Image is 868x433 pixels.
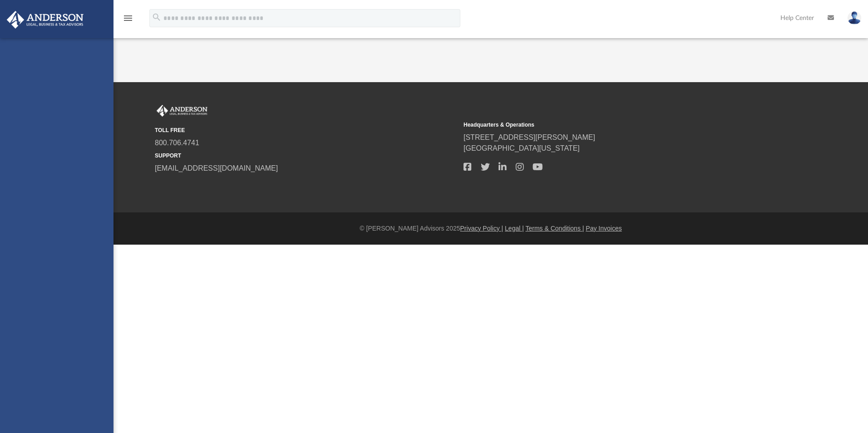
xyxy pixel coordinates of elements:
small: SUPPORT [155,152,457,160]
a: [EMAIL_ADDRESS][DOMAIN_NAME] [155,164,278,172]
i: search [152,12,162,22]
img: Anderson Advisors Platinum Portal [4,11,86,29]
a: 800.706.4741 [155,139,199,147]
small: Headquarters & Operations [464,121,766,129]
img: User Pic [848,11,861,25]
i: menu [123,13,133,24]
div: © [PERSON_NAME] Advisors 2025 [113,224,868,233]
a: Privacy Policy | [460,225,503,232]
a: Pay Invoices [586,225,621,232]
a: [STREET_ADDRESS][PERSON_NAME] [464,133,595,141]
small: TOLL FREE [155,126,457,134]
a: Terms & Conditions | [526,225,584,232]
a: menu [123,17,133,24]
a: [GEOGRAPHIC_DATA][US_STATE] [464,144,580,152]
a: Legal | [505,225,524,232]
img: Anderson Advisors Platinum Portal [155,105,209,117]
